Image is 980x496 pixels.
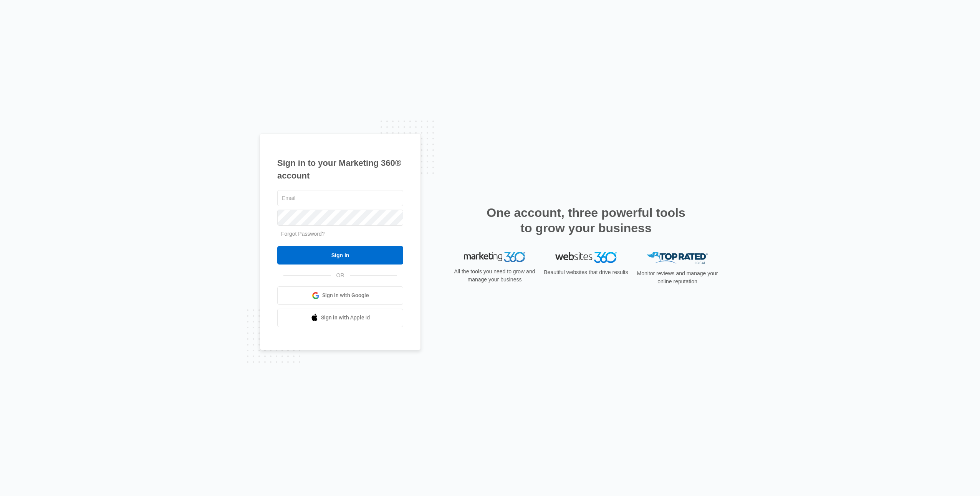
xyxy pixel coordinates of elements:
[322,291,369,299] span: Sign in with Google
[647,252,708,265] img: Top Rated Local
[634,269,720,286] p: Monitor reviews and manage your online reputation
[277,190,403,206] input: Email
[277,309,403,327] a: Sign in with Apple Id
[277,246,403,265] input: Sign In
[555,252,617,263] img: Websites 360
[464,252,525,263] img: Marketing 360
[543,268,629,276] p: Beautiful websites that drive results
[281,231,325,237] a: Forgot Password?
[452,268,538,284] p: All the tools you need to grow and manage your business
[277,157,403,182] h1: Sign in to your Marketing 360® account
[484,205,688,236] h2: One account, three powerful tools to grow your business
[331,271,350,279] span: OR
[277,286,403,305] a: Sign in with Google
[321,314,370,322] span: Sign in with Apple Id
